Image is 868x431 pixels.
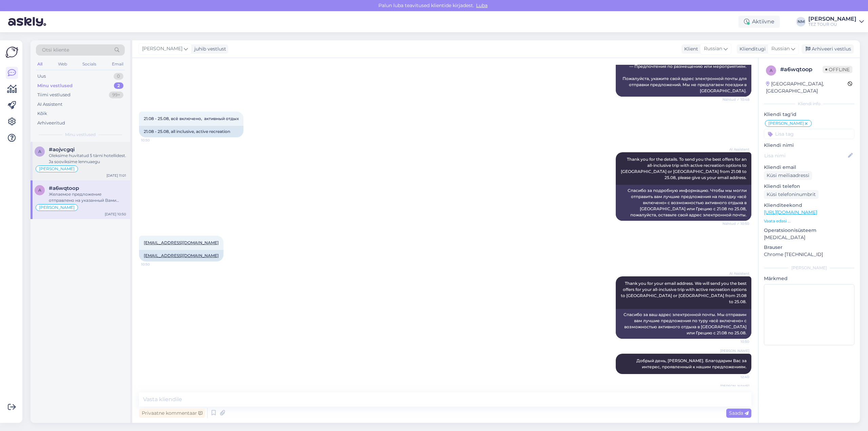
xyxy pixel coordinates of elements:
div: 2 [114,82,123,89]
div: Arhiveeri vestlus [802,44,854,54]
div: All [36,60,44,68]
span: AI Assistent [724,147,749,152]
div: [GEOGRAPHIC_DATA], [GEOGRAPHIC_DATA] [766,80,848,95]
span: Otsi kliente [42,46,69,54]
span: Nähtud ✓ 10:50 [723,221,749,226]
div: 99+ [109,92,123,98]
span: a [770,68,773,73]
span: Thank you for your email address. We will send you the best offers for your all-inclusive trip wi... [621,281,748,304]
span: Minu vestlused [65,132,96,138]
span: Nähtud ✓ 10:48 [723,97,749,102]
div: 21.08 - 25.08, all inclusive, active recreation [139,126,243,137]
span: Thank you for the details. To send you the best offers for an all-inclusive trip with active recr... [621,157,748,180]
div: Küsi telefoninumbrit [764,190,818,199]
p: Brauser [764,244,854,251]
span: Luba [474,2,490,8]
div: Arhiveeritud [37,120,65,126]
span: a [38,149,41,154]
span: #aojvcgqi [49,146,75,153]
p: Chrome [TECHNICAL_ID] [764,251,854,258]
div: Privaatne kommentaar [139,409,205,418]
div: Aktiivne [738,16,780,28]
img: Askly Logo [5,46,18,59]
span: Offline [823,66,852,73]
div: Tiimi vestlused [37,92,71,98]
span: [PERSON_NAME] [142,45,182,53]
div: AI Assistent [37,101,62,108]
p: Operatsioonisüsteem [764,227,854,234]
div: Спасибо за подробную информацию. Чтобы мы могли отправить вам лучшие предложения на поездку «всё ... [616,185,751,221]
a: [PERSON_NAME]TEZ TOUR OÜ [808,16,864,27]
div: Web [57,60,68,68]
p: Vaata edasi ... [764,218,854,224]
span: Saada [729,410,749,416]
span: a [38,188,41,193]
span: #a6wqtoop [49,185,79,191]
div: Желаемое предложение отправлено на указанный Вами электронный адрес. [49,191,126,203]
span: 12:40 [724,374,749,379]
input: Lisa tag [764,129,854,139]
p: Kliendi tag'id [764,111,854,118]
div: juhib vestlust [192,45,226,53]
div: # a6wqtoop [780,65,823,74]
div: [PERSON_NAME] [808,16,856,22]
div: NM [796,17,806,26]
a: [EMAIL_ADDRESS][DOMAIN_NAME] [144,253,219,258]
div: Uus [37,73,46,80]
div: Kliendi info [764,101,854,107]
span: [PERSON_NAME] [39,205,75,210]
span: [PERSON_NAME] [720,348,749,353]
span: 10:50 [141,138,166,143]
a: [EMAIL_ADDRESS][DOMAIN_NAME] [144,240,219,245]
span: 10:50 [141,262,166,267]
span: Добрый день, [PERSON_NAME]. Благодарим Вас за интерес, проявленный к нашим предложениям. [636,358,748,369]
div: Küsi meiliaadressi [764,171,812,180]
span: Russian [704,45,722,53]
p: Kliendi nimi [764,142,854,149]
div: [DATE] 10:50 [105,212,126,217]
span: [PERSON_NAME] [768,121,804,125]
div: Klient [682,45,698,53]
div: [PERSON_NAME] [764,265,854,271]
div: [DATE] 11:01 [106,173,126,178]
div: TEZ TOUR OÜ [808,22,856,27]
div: Oleksime huvitatud 5 tärni hotellidest. Ja sooviksime lennuaegu [49,153,126,165]
span: AI Assistent [724,271,749,276]
div: 0 [114,73,123,80]
span: [PERSON_NAME] [39,167,75,171]
p: Klienditeekond [764,202,854,209]
p: [MEDICAL_DATA] [764,234,854,241]
div: Klienditugi [737,45,766,53]
div: Socials [81,60,98,68]
div: Email [111,60,125,68]
input: Lisa nimi [764,152,847,159]
a: [URL][DOMAIN_NAME] [764,209,817,215]
span: 21.08 - 25.08, всё включено, активный отдых [144,116,239,121]
p: Kliendi telefon [764,183,854,190]
div: Спасибо за ваш адрес электронной почты. Мы отправим вам лучшие предложения по туру «всё включено»... [616,309,751,339]
p: Kliendi email [764,164,854,171]
p: Märkmed [764,275,854,282]
div: Kõik [37,110,47,117]
div: Minu vestlused [37,82,73,89]
span: [PERSON_NAME] [720,384,749,389]
span: 10:50 [724,339,749,344]
span: Russian [771,45,790,53]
